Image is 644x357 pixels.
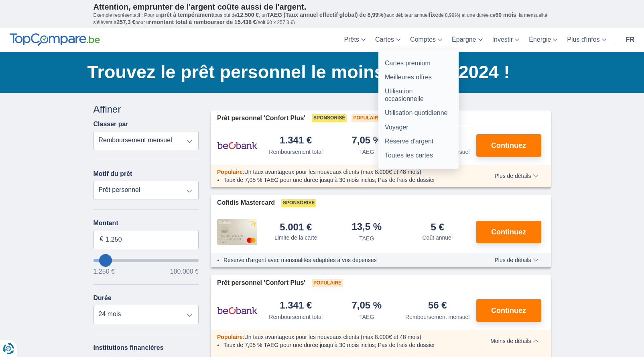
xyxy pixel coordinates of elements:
[280,222,312,232] div: 5.001 €
[223,176,471,184] li: Taux de 7,05 % TAEG pour une durée jusqu’à 30 mois inclus; Pas de frais de dossier
[476,134,541,157] button: Continuez
[93,12,551,26] p: Exemple représentatif : Pour un tous but de , un (taux débiteur annuel de 8,99%) et une durée de ...
[93,170,132,177] label: Motif du prêt
[93,259,199,262] input: wantToBorrow
[93,2,551,12] p: Attention, emprunter de l'argent coûte aussi de l'argent.
[488,28,524,52] a: Investir
[476,299,541,322] button: Continuez
[339,28,370,52] a: Prêts
[93,103,199,116] div: Affiner
[93,294,112,302] label: Durée
[237,12,259,18] span: 12.500 €
[491,228,526,236] span: Continuez
[382,70,455,84] a: Meilleures offres
[382,106,455,120] a: Utilisation quotidienne
[491,142,526,149] span: Continuez
[488,173,544,179] button: Plus de détails
[223,256,471,264] li: Réserve d'argent avec mensualités adaptées à vos dépenses
[351,301,382,311] div: 7,05 %
[217,219,257,245] img: pret personnel Cofidis CC
[359,313,374,321] div: TAEG
[431,222,444,232] div: 5 €
[382,134,455,148] a: Réserve d'argent
[93,268,115,275] span: 1.250 €
[280,135,312,146] div: 1.341 €
[280,301,312,311] div: 1.341 €
[211,333,477,341] div: :
[217,198,275,208] span: Cofidis Mastercard
[382,148,455,162] a: Toutes les cartes
[217,114,305,123] span: Prêt personnel 'Confort Plus'
[496,12,516,18] span: 60 mois
[312,279,343,287] span: Populaire
[484,338,544,344] button: Moins de détails
[217,169,243,175] span: Populaire
[269,313,323,321] div: Remboursement total
[10,33,100,46] img: TopCompare
[382,56,455,70] a: Cartes premium
[359,234,374,242] div: TAEG
[351,114,383,122] span: Populaire
[351,222,382,233] div: 13,5 %
[621,28,639,52] a: fr
[491,307,526,314] span: Continuez
[170,268,199,275] span: 100.000 €
[93,220,199,227] label: Montant
[370,28,405,52] a: Cartes
[476,221,541,243] button: Continuez
[429,12,438,18] span: fixe
[281,199,316,207] span: Sponsorisé
[93,344,164,351] label: Institutions financières
[562,28,611,52] a: Plus d'infos
[405,28,447,52] a: Comptes
[428,301,447,311] div: 56 €
[422,234,453,242] div: Coût annuel
[488,257,544,263] button: Plus de détails
[490,338,538,344] span: Moins de détails
[382,120,455,134] a: Voyager
[524,28,562,52] a: Énergie
[447,28,488,52] a: Épargne
[267,12,383,18] span: TAEG (Taux annuel effectif global) de 8,99%
[274,234,317,242] div: Limite de la carte
[93,121,128,128] label: Classer par
[217,301,257,321] img: pret personnel Beobank
[244,334,421,340] span: Un taux avantageux pour les nouveaux clients (max 8.000€ et 48 mois)
[100,235,104,244] span: €
[351,135,382,146] div: 7,05 %
[405,313,469,321] div: Remboursement mensuel
[161,12,213,18] span: prêt à tempérament
[217,334,243,340] span: Populaire
[359,148,374,156] div: TAEG
[223,341,471,349] li: Taux de 7,05 % TAEG pour une durée jusqu’à 30 mois inclus; Pas de frais de dossier
[211,168,477,176] div: :
[494,257,538,263] span: Plus de détails
[244,169,421,175] span: Un taux avantageux pour les nouveaux clients (max 8.000€ et 48 mois)
[217,278,305,288] span: Prêt personnel 'Confort Plus'
[87,60,551,85] h1: Trouvez le prêt personnel le moins cher de 2024 !
[382,84,455,106] a: Utilisation occasionnelle
[117,19,136,25] span: 257,3 €
[217,135,257,155] img: pret personnel Beobank
[269,148,323,156] div: Remboursement total
[494,173,538,179] span: Plus de détails
[312,114,347,122] span: Sponsorisé
[152,19,256,25] span: montant total à rembourser de 15.438 €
